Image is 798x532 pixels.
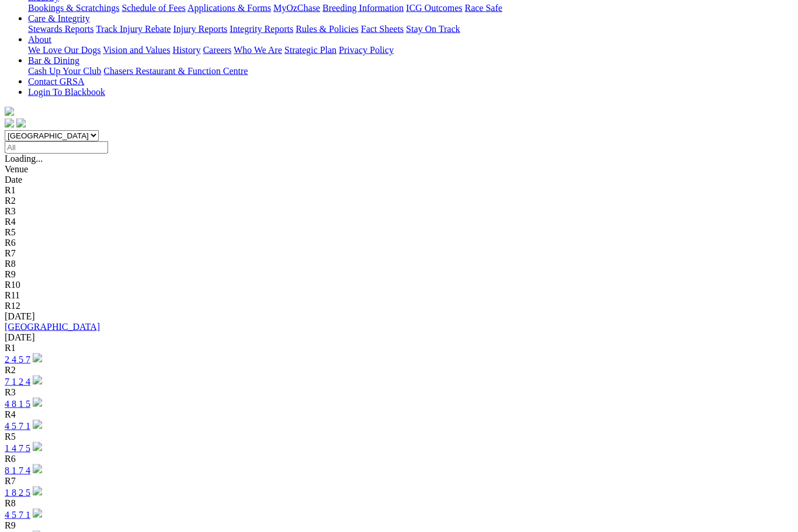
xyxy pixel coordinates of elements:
[5,164,793,175] div: Venue
[464,3,502,13] a: Race Safe
[5,311,793,322] div: [DATE]
[5,343,793,353] div: R1
[5,141,108,154] input: Select date
[273,3,320,13] a: MyOzChase
[406,24,460,34] a: Stay On Track
[5,454,793,464] div: R6
[5,465,30,475] a: 8 1 7 4
[172,45,200,55] a: History
[5,269,793,280] div: R9
[5,175,793,185] div: Date
[5,154,43,164] span: Loading...
[33,398,42,407] img: play-circle.svg
[5,332,793,343] div: [DATE]
[406,3,462,13] a: ICG Outcomes
[33,375,42,385] img: play-circle.svg
[361,24,404,34] a: Fact Sheets
[33,464,42,474] img: play-circle.svg
[33,442,42,451] img: play-circle.svg
[322,3,404,13] a: Breeding Information
[5,476,793,486] div: R7
[5,365,793,375] div: R2
[5,488,30,498] a: 1 8 2 5
[103,45,170,55] a: Vision and Values
[5,409,793,420] div: R4
[230,24,293,34] a: Integrity Reports
[5,119,14,128] img: facebook.svg
[5,185,793,196] div: R1
[28,34,51,44] a: About
[234,45,282,55] a: Who We Are
[339,45,394,55] a: Privacy Policy
[5,107,14,116] img: logo-grsa-white.png
[5,259,793,269] div: R8
[28,45,793,55] div: About
[28,77,84,86] a: Contact GRSA
[5,421,30,431] a: 4 5 7 1
[284,45,336,55] a: Strategic Plan
[5,443,30,453] a: 1 4 7 5
[5,290,793,301] div: R11
[33,353,42,363] img: play-circle.svg
[103,66,248,76] a: Chasers Restaurant & Function Centre
[5,322,100,332] a: [GEOGRAPHIC_DATA]
[5,217,793,227] div: R4
[173,24,227,34] a: Injury Reports
[5,227,793,238] div: R5
[5,432,793,442] div: R5
[28,45,100,55] a: We Love Our Dogs
[5,280,793,290] div: R10
[5,301,793,311] div: R12
[188,3,271,13] a: Applications & Forms
[296,24,359,34] a: Rules & Policies
[5,238,793,248] div: R6
[28,3,793,13] div: Industry
[122,3,185,13] a: Schedule of Fees
[28,66,793,77] div: Bar & Dining
[5,520,793,531] div: R9
[5,377,30,387] a: 7 1 2 4
[33,509,42,518] img: play-circle.svg
[5,248,793,259] div: R7
[96,24,171,34] a: Track Injury Rebate
[5,498,793,509] div: R8
[33,486,42,496] img: play-circle.svg
[5,206,793,217] div: R3
[5,399,30,409] a: 4 8 1 5
[5,354,30,364] a: 2 4 5 7
[28,87,105,97] a: Login To Blackbook
[5,387,793,398] div: R3
[28,3,119,13] a: Bookings & Scratchings
[28,24,793,34] div: Care & Integrity
[5,510,30,520] a: 4 5 7 1
[203,45,231,55] a: Careers
[33,420,42,429] img: play-circle.svg
[16,119,26,128] img: twitter.svg
[28,66,101,76] a: Cash Up Your Club
[5,196,793,206] div: R2
[28,55,79,65] a: Bar & Dining
[28,13,90,23] a: Care & Integrity
[28,24,93,34] a: Stewards Reports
